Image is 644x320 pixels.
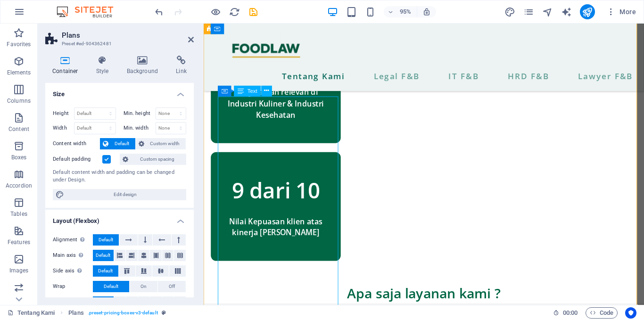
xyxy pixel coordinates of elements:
label: Fill [53,296,93,308]
span: Click to select. Double-click to edit [68,307,83,319]
label: Default padding [53,154,102,165]
h4: Size [45,83,194,100]
button: design [504,6,516,17]
button: Custom spacing [120,154,186,165]
span: Default [111,138,132,149]
a: Click to cancel selection. Double-click to open Pages [8,307,55,319]
p: Columns [7,97,31,105]
h4: Background [120,56,169,75]
label: Main axis [53,250,93,261]
button: publish [580,4,595,19]
h3: Preset #ed-904362481 [62,40,175,48]
button: On [130,281,157,292]
i: Reload page [229,7,240,17]
span: Code [590,307,613,319]
p: Elements [7,69,31,76]
button: Custom width [136,138,186,149]
button: undo [153,6,165,17]
h4: Container [45,56,89,75]
span: Default [98,265,113,277]
i: Pages (Ctrl+Alt+S) [523,7,534,17]
p: Favorites [7,41,31,48]
label: Alignment [53,234,93,246]
nav: breadcrumb [68,307,166,319]
span: Custom spacing [131,154,183,165]
span: Default [96,296,110,308]
h4: Layout (Flexbox) [45,210,194,227]
label: Min. width [124,125,156,131]
p: Boxes [11,154,27,161]
img: Editor Logo [54,6,125,17]
button: Default [100,138,135,149]
i: On resize automatically adjust zoom level to fit chosen device. [422,8,431,16]
i: This element is a customizable preset [162,310,166,315]
span: Default [104,281,118,292]
span: Default [96,250,110,261]
button: navigator [542,6,553,17]
span: 00 00 [563,307,578,319]
i: AI Writer [561,7,572,17]
button: Default [93,281,129,292]
h6: 95% [398,6,413,17]
span: Edit design [67,189,183,200]
p: Accordion [6,182,32,189]
label: Side axis [53,265,93,277]
button: Default [93,234,119,246]
i: Undo: Change text (Ctrl+Z) [154,7,165,17]
h4: Link [169,56,194,75]
i: Publish [582,7,593,17]
span: On [140,281,147,292]
button: Default [93,265,118,277]
span: Default [99,234,113,246]
span: : [570,309,571,316]
label: Wrap [53,281,93,292]
h6: Session time [553,307,578,319]
p: Content [8,125,29,133]
label: Min. height [124,111,156,116]
button: Default [93,250,114,261]
label: Height [53,111,74,116]
button: 95% [384,6,417,17]
p: Tables [10,210,27,218]
button: Edit design [53,189,186,200]
button: Default [93,296,114,308]
h4: Style [89,56,120,75]
button: pages [523,6,535,17]
label: Width [53,125,74,131]
button: text_generator [561,6,572,17]
h2: Plans [62,31,194,40]
button: Code [586,307,618,319]
span: More [606,7,636,16]
span: Custom width [147,138,183,149]
i: Save (Ctrl+S) [248,7,259,17]
label: Content width [53,138,100,149]
button: reload [229,6,240,17]
i: Navigator [542,7,553,17]
i: Design (Ctrl+Alt+Y) [504,7,515,17]
span: . preset-pricing-boxes-v3-default [88,307,158,319]
button: save [248,6,259,17]
p: Images [9,267,29,274]
button: Usercentrics [625,307,636,319]
span: Off [169,281,175,292]
div: Default content width and padding can be changed under Design. [53,169,186,184]
p: Features [8,238,30,246]
span: Text [248,89,257,94]
button: More [603,4,640,19]
button: Off [158,281,186,292]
